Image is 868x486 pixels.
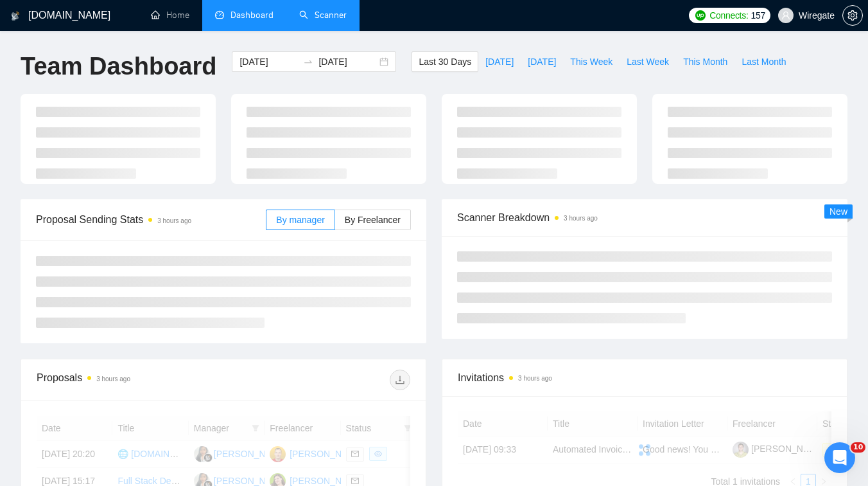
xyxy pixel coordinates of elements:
button: setting [842,5,863,26]
div: Proposals [37,370,223,390]
span: This Week [570,55,612,69]
button: [DATE] [478,51,521,72]
button: Last 30 Days [412,51,478,72]
time: 3 hours ago [564,215,598,222]
a: homeHome [151,10,189,21]
span: setting [843,10,862,21]
span: to [303,57,313,67]
button: This Week [563,51,620,72]
img: logo [11,6,20,26]
span: Proposal Sending Stats [36,212,266,228]
span: Last 30 Days [419,55,471,69]
a: setting [842,10,863,21]
span: New [829,206,847,217]
input: End date [318,55,377,69]
time: 3 hours ago [157,217,191,224]
img: upwork-logo.png [695,10,706,21]
span: Last Week [627,55,669,69]
span: Connects: [709,8,748,22]
a: searchScanner [299,10,347,21]
button: Last Week [620,51,676,72]
input: Start date [239,55,298,69]
span: 157 [751,8,765,22]
span: Last Month [742,55,786,69]
span: dashboard [215,10,224,19]
button: [DATE] [521,51,563,72]
iframe: Intercom live chat [824,442,855,473]
time: 3 hours ago [96,375,130,382]
span: user [781,11,790,20]
button: Last Month [734,51,793,72]
time: 3 hours ago [518,375,552,382]
span: By manager [276,215,324,225]
span: Dashboard [230,10,273,21]
button: This Month [676,51,734,72]
span: Invitations [458,370,831,386]
span: Scanner Breakdown [457,210,832,226]
span: By Freelancer [345,215,401,225]
span: This Month [683,55,727,69]
span: [DATE] [485,55,514,69]
span: swap-right [303,57,313,67]
span: [DATE] [528,55,556,69]
span: 10 [851,442,865,453]
h1: Team Dashboard [21,51,216,82]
